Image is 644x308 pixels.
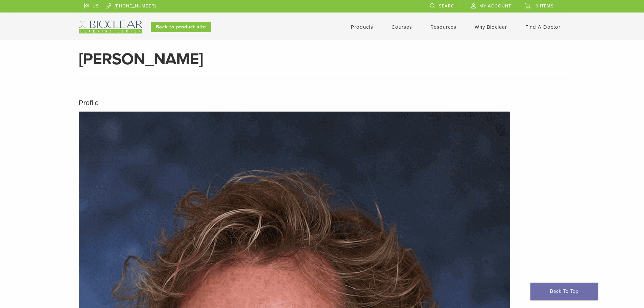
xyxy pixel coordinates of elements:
[475,24,507,30] a: Why Bioclear
[151,22,211,32] a: Back to product site
[79,21,142,33] img: Bioclear
[525,24,560,30] a: Find A Doctor
[439,3,458,9] span: Search
[79,51,566,67] h1: [PERSON_NAME]
[351,24,373,30] a: Products
[535,3,554,9] span: 0 items
[391,24,412,30] a: Courses
[479,3,511,9] span: My Account
[530,283,598,300] a: Back To Top
[430,24,456,30] a: Resources
[79,97,566,108] h5: Profile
